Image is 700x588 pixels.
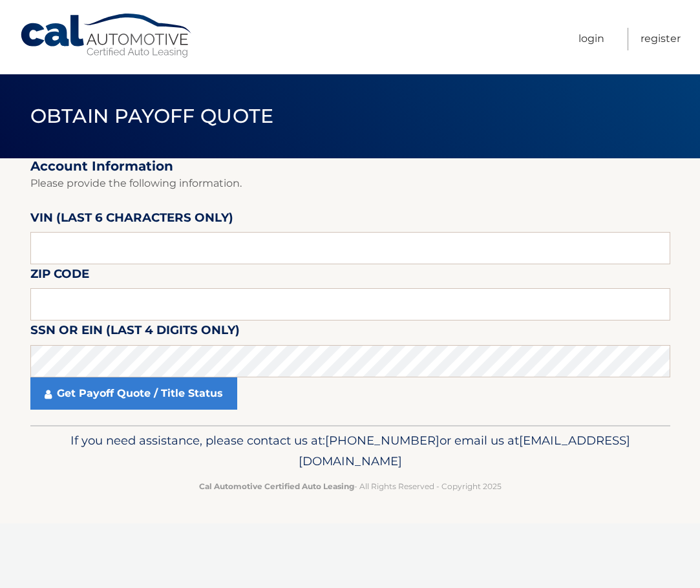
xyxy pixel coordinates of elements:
[30,377,237,410] a: Get Payoff Quote / Title Status
[30,264,89,288] label: Zip Code
[50,430,651,472] p: If you need assistance, please contact us at: or email us at
[578,28,604,50] a: Login
[50,479,651,493] p: - All Rights Reserved - Copyright 2025
[30,104,274,128] span: Obtain Payoff Quote
[199,481,354,491] strong: Cal Automotive Certified Auto Leasing
[30,320,240,344] label: SSN or EIN (last 4 digits only)
[30,174,670,193] p: Please provide the following information.
[641,28,681,50] a: Register
[30,158,670,174] h2: Account Information
[30,208,233,232] label: VIN (last 6 characters only)
[19,13,194,59] a: Cal Automotive
[325,433,440,448] span: [PHONE_NUMBER]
